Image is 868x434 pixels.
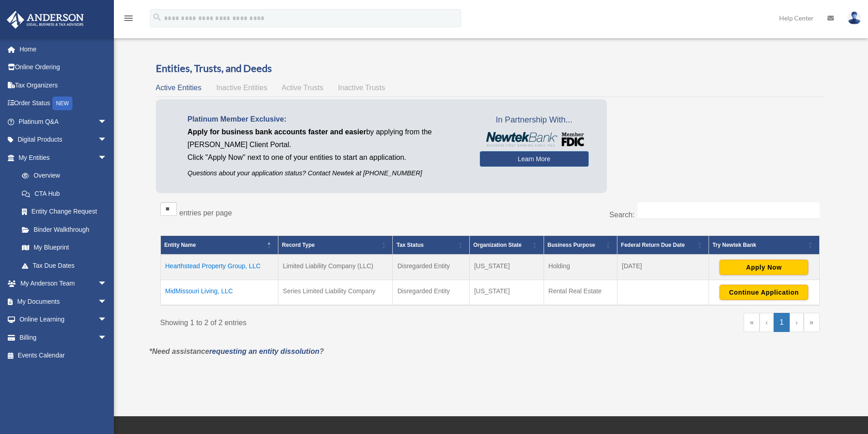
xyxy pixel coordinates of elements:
span: Inactive Trusts [338,84,385,92]
img: User Pic [847,11,861,25]
span: arrow_drop_down [98,275,116,293]
span: arrow_drop_down [98,131,116,149]
label: entries per page [180,209,232,217]
a: Platinum Q&Aarrow_drop_down [6,112,121,131]
a: Tax Due Dates [13,256,116,275]
span: Active Entities [156,84,201,92]
td: Holding [544,255,617,280]
span: Entity Name [164,242,196,248]
span: arrow_drop_down [98,148,116,167]
a: Order StatusNEW [6,94,121,113]
td: Rental Real Estate [544,280,617,306]
a: Overview [13,167,112,185]
a: My Documentsarrow_drop_down [6,292,121,311]
span: arrow_drop_down [98,292,116,311]
span: Business Purpose [548,242,596,248]
a: Events Calendar [6,347,121,365]
td: Hearthstead Property Group, LLC [160,255,278,280]
th: Organization State: Activate to sort [469,236,544,255]
button: Apply Now [719,260,808,275]
span: Active Trusts [282,84,324,92]
td: MidMissouri Living, LLC [160,280,278,306]
a: Entity Change Request [13,203,116,221]
p: Platinum Member Exclusive: [188,113,466,126]
th: Federal Return Due Date: Activate to sort [617,236,709,255]
th: Record Type: Activate to sort [278,236,392,255]
span: Record Type [282,242,315,248]
span: arrow_drop_down [98,112,116,131]
i: search [152,12,162,22]
label: Search: [609,211,634,219]
p: by applying from the [PERSON_NAME] Client Portal. [188,126,466,151]
span: Federal Return Due Date [621,242,685,248]
div: Showing 1 to 2 of 2 entries [160,313,483,329]
a: Online Ordering [6,58,121,77]
td: [US_STATE] [469,255,544,280]
a: requesting an entity dissolution [209,347,319,355]
span: Apply for business bank accounts faster and easier [188,128,366,136]
a: Binder Walkthrough [13,220,116,239]
a: Last [804,313,820,332]
th: Business Purpose: Activate to sort [544,236,617,255]
th: Tax Status: Activate to sort [393,236,470,255]
a: Next [790,313,804,332]
button: Continue Application [719,285,808,300]
img: Anderson Advisors Platinum Portal [4,11,87,29]
a: Previous [760,313,774,332]
a: Home [6,40,121,58]
span: arrow_drop_down [98,328,116,347]
td: Disregarded Entity [393,255,470,280]
a: My Entitiesarrow_drop_down [6,148,116,167]
a: menu [123,16,134,24]
a: Learn More [480,151,589,167]
a: 1 [774,313,790,332]
a: Digital Productsarrow_drop_down [6,131,121,149]
a: Tax Organizers [6,76,121,94]
p: Questions about your application status? Contact Newtek at [PHONE_NUMBER] [188,168,466,179]
td: Disregarded Entity [393,280,470,306]
span: arrow_drop_down [98,311,116,329]
a: My Blueprint [13,239,116,257]
td: Limited Liability Company (LLC) [278,255,392,280]
a: Online Learningarrow_drop_down [6,311,121,329]
td: [US_STATE] [469,280,544,306]
th: Try Newtek Bank : Activate to sort [709,236,819,255]
td: Series Limited Liability Company [278,280,392,306]
span: In Partnership With... [480,113,589,128]
div: Try Newtek Bank [713,240,806,250]
i: menu [123,13,134,24]
th: Entity Name: Activate to invert sorting [160,236,278,255]
span: Organization State [473,242,522,248]
a: Billingarrow_drop_down [6,328,121,347]
img: NewtekBankLogoSM.png [484,132,584,147]
em: *Need assistance ? [149,347,324,355]
p: Click "Apply Now" next to one of your entities to start an application. [188,151,466,164]
a: My Anderson Teamarrow_drop_down [6,275,121,293]
span: Tax Status [396,242,424,248]
a: First [744,313,760,332]
td: [DATE] [617,255,709,280]
div: NEW [52,97,72,110]
a: CTA Hub [13,184,116,203]
span: Inactive Entities [216,84,267,92]
h3: Entities, Trusts, and Deeds [156,61,824,76]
